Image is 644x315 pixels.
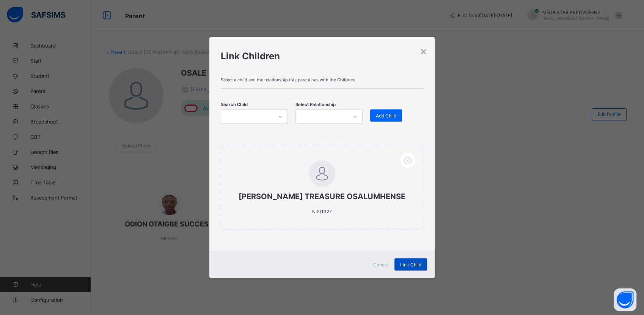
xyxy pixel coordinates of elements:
button: Open asap [614,288,636,311]
span: Link Child [400,262,421,268]
h1: Link Children [221,51,423,62]
span: Select Relationship [295,102,336,107]
span: [PERSON_NAME] TREASURE OSALUMHENSE [236,192,408,201]
span: Cancel [373,262,388,268]
span: Select a child and the relationship this parent has with the Children. [221,77,423,82]
span: NIS/1327 [312,209,332,214]
img: default.svg [309,160,335,187]
div: × [420,44,427,57]
span: Add Child [376,113,396,119]
span: Search Child [221,102,248,107]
